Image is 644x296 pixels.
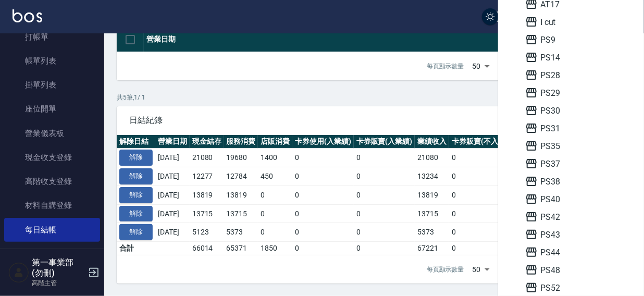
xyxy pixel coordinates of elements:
span: PS37 [525,157,627,170]
span: PS14 [525,51,627,64]
span: PS43 [525,228,627,241]
span: PS29 [525,87,627,99]
span: PS30 [525,104,627,117]
span: PS38 [525,175,627,188]
span: PS44 [525,246,627,258]
span: PS9 [525,33,627,46]
span: PS40 [525,193,627,205]
span: PS52 [525,281,627,294]
span: I cut [525,16,627,28]
span: PS35 [525,140,627,152]
span: PS28 [525,69,627,81]
span: PS48 [525,264,627,276]
span: PS42 [525,211,627,223]
span: PS31 [525,122,627,134]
